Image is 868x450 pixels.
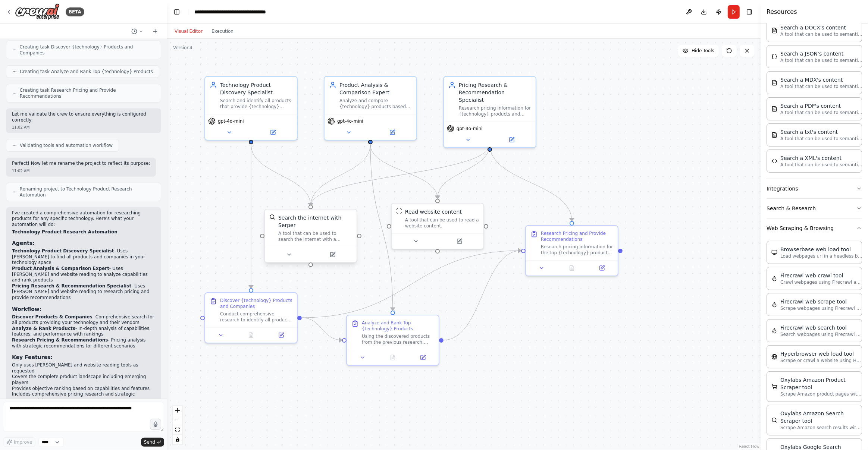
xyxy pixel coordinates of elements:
[405,208,462,215] div: Read website content
[12,248,155,266] li: - Uses [PERSON_NAME] to find all products and companies in your technology space
[235,331,267,340] button: No output available
[12,306,41,312] strong: Workflow:
[307,144,493,206] g: Edge from 7ebd0c34-7f41-4538-af10-bbfba40294a5 to ce6ed01b-ea49-417f-9251-3bcf23d87fd6
[780,246,862,253] div: Browserbase web load tool
[12,210,155,228] p: I've created a comprehensive automation for researching products for any specific technology. Her...
[128,27,146,36] button: Switch to previous chat
[438,237,480,246] button: Open in side panel
[377,353,409,362] button: No output available
[771,158,777,164] img: XMLSearchTool
[220,81,292,96] div: Technology Product Discovery Specialist
[220,98,292,110] div: Search and identify all products that provide {technology} technology and the companies that sell...
[780,350,862,358] div: Hyperbrowser web load tool
[302,247,521,321] g: Edge from 471e6125-6889-4e14-bdd5-301df4e01383 to 10b28f27-91e0-4b8c-b039-6533b875fa30
[780,253,862,259] p: Load webpages url in a headless browser using Browserbase and return the contents
[780,391,862,397] p: Scrape Amazon product pages with Oxylabs Amazon Product Scraper
[739,444,759,449] a: React Flow attribution
[149,27,161,36] button: Start a new chat
[405,217,479,229] div: A tool that can be used to read a website content.
[410,353,436,362] button: Open in side panel
[780,358,862,364] p: Scrape or crawl a website using Hyperbrowser and return the contents in properly formatted markdo...
[443,76,536,148] div: Pricing Research & Recommendation SpecialistResearch pricing information for {technology} product...
[204,292,298,343] div: Discover {technology} Products and CompaniesConduct comprehensive research to identify all produc...
[780,154,862,162] div: Search a XML's content
[771,80,777,86] img: MDXSearchTool
[780,376,862,391] div: Oxylabs Amazon Product Scraper tool
[367,144,397,311] g: Edge from e57de8c8-0dcc-41a9-b500-cf2a0d0fbe43 to 56e7995f-5b1e-4cd2-ab44-5c46a40ae0de
[767,7,797,16] h4: Resources
[12,337,155,349] li: - Pricing analysis with strategic recommendations for different scenarios
[12,391,155,403] li: Includes comprehensive pricing research and strategic recommendations
[780,324,862,331] div: Firecrawl web search tool
[556,264,588,273] button: No output available
[218,118,244,124] span: gpt-4o-mini
[204,76,298,141] div: Technology Product Discovery SpecialistSearch and identify all products that provide {technology}...
[12,326,75,331] strong: Analyze & Rank Products
[173,406,182,444] div: React Flow controls
[150,419,161,430] button: Click to speak your automation idea
[771,384,777,390] img: OxylabsAmazonProductScraperTool
[337,118,363,124] span: gpt-4o-mini
[264,210,357,264] div: SerperDevToolSearch the internet with SerperA tool that can be used to search the internet with a...
[278,214,352,229] div: Search the internet with Serper
[278,230,352,242] div: A tool that can be used to search the internet with a search_query. Supports different search typ...
[12,374,155,386] li: Covers the complete product landscape including emerging players
[66,7,84,16] div: BETA
[12,266,155,283] li: - Uses [PERSON_NAME] and website reading to analyze capabilities and rank products
[459,105,531,117] div: Research pricing information for {technology} products and provide strategic recommendations base...
[396,208,402,214] img: ScrapeWebsiteTool
[362,333,434,345] div: Using the discovered products from the previous research, conduct in-depth analysis of each solut...
[771,276,777,281] img: FirecrawlCrawlWebsiteTool
[780,136,862,142] p: A tool that can be used to semantic search a query from a txt's content.
[324,76,417,141] div: Product Analysis & Comparison ExpertAnalyze and compare {technology} products based on capabiliti...
[12,161,150,167] p: Perfect! Now let me rename the project to reflect its purpose:
[20,142,113,148] span: Validating tools and automation workflow
[311,250,354,259] button: Open in side panel
[780,410,862,425] div: Oxylabs Amazon Search Scraper tool
[780,110,862,116] p: A tool that can be used to semantic search a query from a PDF's content.
[12,354,53,360] strong: Key Features:
[12,314,155,326] li: - Comprehensive search for all products providing your technology and their vendors
[307,144,374,206] g: Edge from e57de8c8-0dcc-41a9-b500-cf2a0d0fbe43 to ce6ed01b-ea49-417f-9251-3bcf23d87fd6
[3,437,35,447] button: Improve
[268,331,294,340] button: Open in side panel
[780,128,862,136] div: Search a txt's content
[780,162,862,168] p: A tool that can be used to semantic search a query from a XML's content.
[771,54,777,60] img: JSONSearchTool
[678,45,719,57] button: Hide Tools
[339,81,412,96] div: Product Analysis & Comparison Expert
[247,144,255,288] g: Edge from 7e5a4361-e2f2-4bd2-93b3-b942415157dd to 471e6125-6889-4e14-bdd5-301df4e01383
[12,229,117,235] strong: Technology Product Research Automation
[491,135,533,144] button: Open in side panel
[302,314,342,344] g: Edge from 471e6125-6889-4e14-bdd5-301df4e01383 to 56e7995f-5b1e-4cd2-ab44-5c46a40ae0de
[170,27,207,36] button: Visual Editor
[346,315,439,366] div: Analyze and Rank Top {technology} ProductsUsing the discovered products from the previous researc...
[780,84,862,89] p: A tool that can be used to semantic search a query from a MDX's content.
[780,102,862,110] div: Search a PDF's content
[252,128,294,137] button: Open in side panel
[371,128,413,137] button: Open in side panel
[12,283,131,289] strong: Pricing Research & Recommendation Specialist
[525,225,618,276] div: Research Pricing and Provide RecommendationsResearch pricing information for the top {technology}...
[12,386,155,392] li: Provides objective ranking based on capabilities and features
[541,244,613,256] div: Research pricing information for the top {technology} products identified in the analysis. Invest...
[780,425,862,431] p: Scrape Amazon search results with Oxylabs Amazon Search Scraper
[269,214,275,220] img: SerperDevTool
[780,305,862,311] p: Scrape webpages using Firecrawl and return the contents
[12,240,35,246] strong: Agents:
[771,354,777,360] img: HyperbrowserLoadTool
[771,249,777,255] img: BrowserbaseLoadTool
[339,98,412,110] div: Analyze and compare {technology} products based on capabilities, features, and performance to ide...
[14,439,32,445] span: Improve
[780,24,862,31] div: Search a DOCX's content
[173,415,182,425] button: zoom out
[457,126,483,132] span: gpt-4o-mini
[767,199,862,218] button: Search & Research
[434,144,493,199] g: Edge from 7ebd0c34-7f41-4538-af10-bbfba40294a5 to 9485deaa-4667-4765-82f6-0b34d5f496cc
[771,417,777,423] img: OxylabsAmazonSearchScraperTool
[220,298,292,309] div: Discover {technology} Products and Companies
[486,144,576,221] g: Edge from 7ebd0c34-7f41-4538-af10-bbfba40294a5 to 10b28f27-91e0-4b8c-b039-6533b875fa30
[20,186,155,198] span: Renaming project to Technology Product Research Automation
[780,76,862,84] div: Search a MDX's content
[173,406,182,415] button: zoom in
